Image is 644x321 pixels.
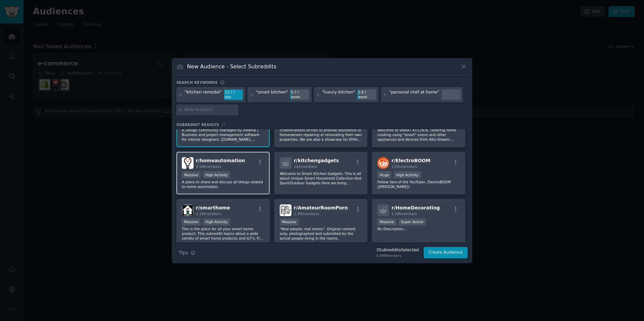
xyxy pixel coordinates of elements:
div: 2.8 / week [358,89,376,100]
span: r/ homeautomation [196,158,245,163]
img: ElectroBOOM [377,157,389,169]
button: Create Audience [424,247,468,258]
div: Massive [182,171,201,178]
p: No Description... [377,227,460,231]
span: r/ smarthome [196,205,230,210]
span: Tips [179,249,188,256]
span: 142 members [294,165,317,169]
div: High Activity [203,171,230,178]
div: "personal chef at home" [389,89,439,100]
h3: New Audience - Select Subreddits [187,63,276,70]
button: Tips [176,247,198,259]
p: Fellow fans of the YouTuber, ElectroBOOM ([PERSON_NAME]) [377,180,460,189]
div: "kitchen remodel" [185,89,222,100]
p: A Design community managed by indema | Business and project management software for interior desi... [182,128,264,142]
span: 22 [221,123,226,127]
div: High Activity [394,171,421,178]
div: Super Active [398,218,426,226]
img: AmateurRoomPorn [280,204,291,216]
div: "smart kitchen" [256,89,288,100]
span: 4.5M members [196,165,221,169]
span: r/ AmateurRoomPorn [294,205,348,210]
div: "luxury kitchen" [322,89,355,100]
img: homeautomation [182,157,194,169]
p: /r/Renovations strives to provide assistance to homeowners repairing or renovating their own prop... [280,128,362,142]
div: 13.7 / day [224,89,243,100]
span: 1.3M members [294,212,319,216]
span: 135k members [391,165,417,169]
span: 1.2M members [391,212,417,216]
input: New Keyword [185,107,236,113]
div: 3 Subreddit s Selected [376,247,419,253]
div: 5.7 / week [290,89,309,100]
span: r/ ElectroBOOM [391,158,430,163]
div: Massive [280,218,299,226]
span: r/ kitchengadgets [294,158,339,163]
p: A place to share and discuss all things related to home automation. [182,180,264,189]
img: smarthome [182,204,194,216]
span: Subreddit Results [176,122,219,127]
span: 1.1M members [196,212,221,216]
div: Huge [377,171,391,178]
p: “Real people, real rooms”. Original content only, photographed and submitted by the actual people... [280,227,362,241]
div: 5.8M Members [376,253,419,258]
p: Welcome to Smart Kitchen Gadgets. This is all about Unique Smart Household Collection And Sport/O... [280,171,362,185]
span: r/ HomeDecorating [391,205,440,210]
div: Massive [377,218,396,226]
h3: Search keywords [176,80,218,85]
p: Welcome to SMART KITCHEN, covering home cooking using "smart" ovens and other appliances and devi... [377,128,460,142]
div: Massive [182,218,201,226]
div: High Activity [203,218,230,226]
p: This is the place for all your smart home product. This subreddit topics about a wide variety of ... [182,227,264,241]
